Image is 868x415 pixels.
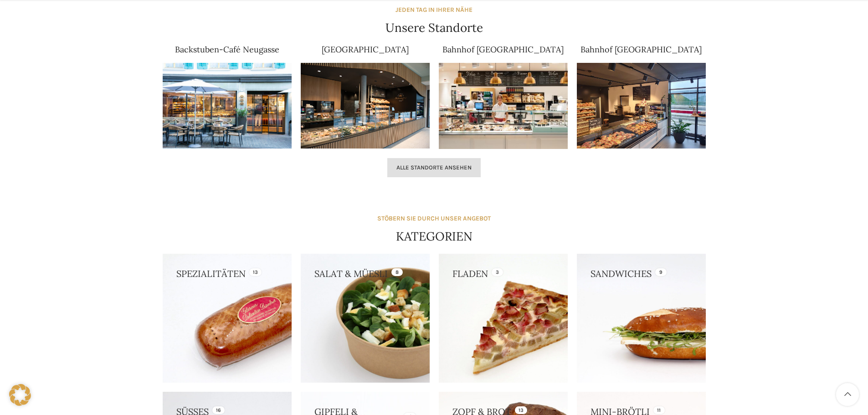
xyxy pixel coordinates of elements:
[322,44,409,55] a: [GEOGRAPHIC_DATA]
[580,44,702,55] a: Bahnhof [GEOGRAPHIC_DATA]
[175,44,279,55] a: Backstuben-Café Neugasse
[395,5,473,15] div: JEDEN TAG IN IHRER NÄHE
[396,228,473,245] h4: KATEGORIEN
[377,214,491,224] div: STÖBERN SIE DURCH UNSER ANGEBOT
[442,44,564,55] a: Bahnhof [GEOGRAPHIC_DATA]
[385,20,483,36] h4: Unsere Standorte
[387,158,481,177] a: Alle Standorte ansehen
[396,164,472,171] span: Alle Standorte ansehen
[836,383,859,406] a: Scroll to top button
